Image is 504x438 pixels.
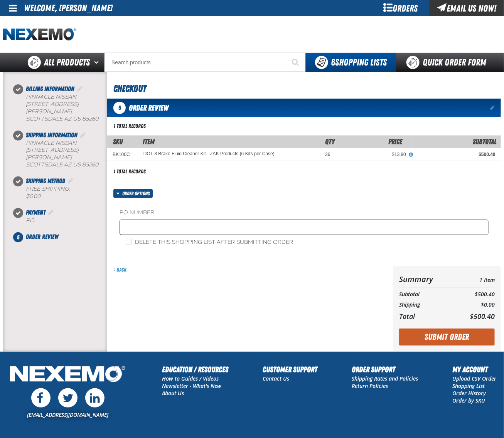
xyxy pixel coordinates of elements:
[331,57,335,68] strong: 6
[417,151,496,158] div: $500.40
[325,138,335,146] span: Qty
[388,138,402,146] span: Price
[113,138,123,146] a: SKU
[396,53,501,72] a: Quick Order Form
[91,53,104,72] button: Open All Products pages
[64,116,71,122] span: AZ
[26,94,76,100] span: Pinnacle Nissan
[18,208,107,232] li: Payment. Step 4 of 5. Completed
[162,375,219,382] a: How to Guides / Videos
[26,193,40,200] strong: $0.00
[79,131,87,139] a: Edit Shipping Information
[104,53,306,72] input: Search
[352,364,418,375] h2: Order Support
[129,103,169,112] span: Order Review
[352,382,388,389] a: Return Policies
[26,209,46,216] span: Payment
[306,53,396,72] button: You have 6 Shopping Lists. Open to view details
[399,289,454,300] th: Subtotal
[399,310,454,322] th: Total
[107,148,138,161] td: BK100C
[113,83,146,94] span: Checkout
[67,177,74,185] a: Edit Shipping Method
[26,177,65,185] span: Shipping Method
[162,382,221,389] a: Newsletter - What's New
[26,147,79,161] span: [STREET_ADDRESS][PERSON_NAME]
[18,176,107,208] li: Shipping Method. Step 3 of 5. Completed
[143,151,275,157] a: DOT 3 Brake Fluid Cleaner Kit - ZAK Products (6 Kits per Case)
[18,131,107,177] li: Shipping Information. Step 2 of 5. Completed
[490,105,496,111] a: Edit items
[325,152,330,157] span: 36
[76,85,84,92] a: Edit Billing Information
[26,116,62,122] span: SCOTTSDALE
[26,131,78,139] span: Shipping Information
[470,312,495,321] span: $500.40
[26,217,107,225] div: P.O.
[73,161,81,168] span: US
[126,239,132,245] input: Delete this shopping list after submitting order
[113,123,146,130] div: 1 total records
[452,382,485,389] a: Shopping List
[352,375,418,382] a: Shipping Rates and Policies
[452,375,496,382] a: Upload CSV Order
[3,28,76,41] a: Home
[82,161,98,168] bdo: 85260
[26,233,58,240] span: Order Review
[13,232,23,242] span: 5
[82,116,98,122] bdo: 85260
[27,411,108,418] a: [EMAIL_ADDRESS][DOMAIN_NAME]
[341,151,406,158] div: $13.90
[452,397,485,404] a: Order by SKU
[26,161,62,168] span: SCOTTSDALE
[162,364,228,375] h2: Education / Resources
[454,272,495,286] td: 1 Item
[26,101,79,115] span: [STREET_ADDRESS][PERSON_NAME]
[64,161,71,168] span: AZ
[399,272,454,286] th: Summary
[263,375,289,382] a: Contact Us
[454,300,495,310] td: $0.00
[406,151,416,158] button: View All Prices for DOT 3 Brake Fluid Cleaner Kit - ZAK Products (6 Kits per Case)
[73,116,81,122] span: US
[331,57,387,68] span: Shopping Lists
[162,389,184,397] a: About Us
[287,53,306,72] button: Start Searching
[120,209,489,216] label: PO Number
[399,300,454,310] th: Shipping
[126,239,293,246] label: Delete this shopping list after submitting order
[18,84,107,131] li: Billing Information. Step 1 of 5. Completed
[26,186,107,200] div: Free Shipping:
[18,232,107,242] li: Order Review. Step 5 of 5. Not Completed
[26,85,74,92] span: Billing Information
[113,168,146,175] div: 1 total records
[452,389,486,397] a: Order History
[44,55,90,69] span: All Products
[8,364,128,386] img: Nexemo Logo
[143,138,155,146] span: Item
[113,189,153,198] button: Order options
[454,289,495,300] td: $500.40
[113,267,126,273] a: Back
[3,28,76,41] img: Nexemo logo
[452,364,496,375] h2: My Account
[12,84,107,242] nav: Checkout steps. Current step is Order Review. Step 5 of 5
[113,102,126,114] span: 5
[263,364,317,375] h2: Customer Support
[26,140,76,146] span: Pinnacle Nissan
[122,189,153,198] span: Order options
[47,209,55,216] a: Edit Payment
[399,329,495,346] button: Submit Order
[473,138,496,146] span: Subtotal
